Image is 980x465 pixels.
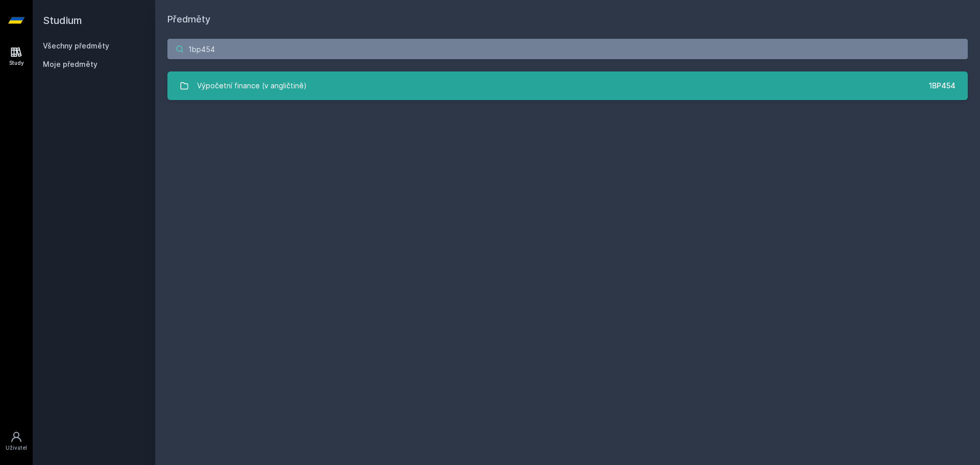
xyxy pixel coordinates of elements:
[197,76,307,96] div: Výpočetní finance (v angličtině)
[2,41,31,72] a: Study
[6,444,27,452] div: Uživatel
[43,59,97,69] span: Moje předměty
[929,81,955,91] div: 1BP454
[43,41,109,50] a: Všechny předměty
[2,426,31,457] a: Uživatel
[167,71,968,100] a: Výpočetní finance (v angličtině) 1BP454
[9,59,24,67] div: Study
[167,39,968,59] input: Název nebo ident předmětu…
[167,12,968,27] h1: Předměty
